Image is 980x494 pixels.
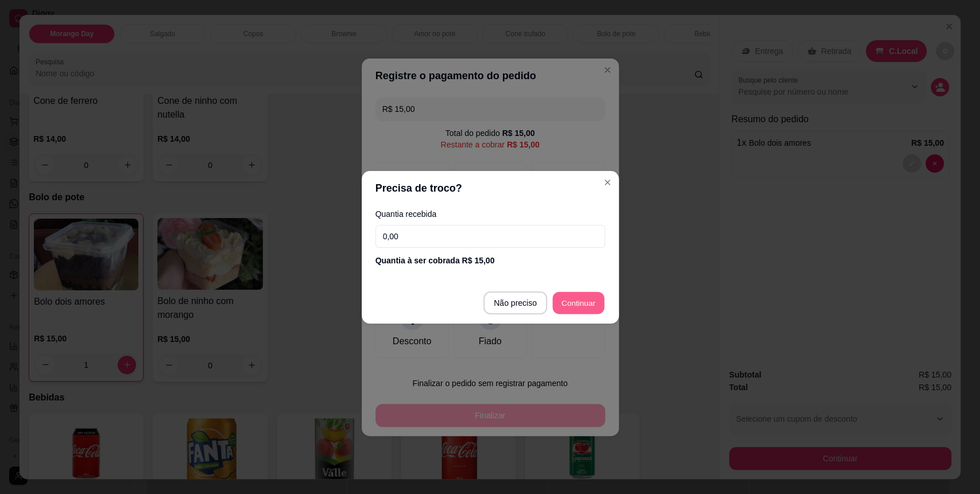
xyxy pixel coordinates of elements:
[362,171,619,205] header: Precisa de troco?
[483,291,547,314] button: Não preciso
[552,291,604,314] button: Continuar
[375,210,605,218] label: Quantia recebida
[375,255,605,266] div: Quantia à ser cobrada R$ 15,00
[598,173,617,192] button: Close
